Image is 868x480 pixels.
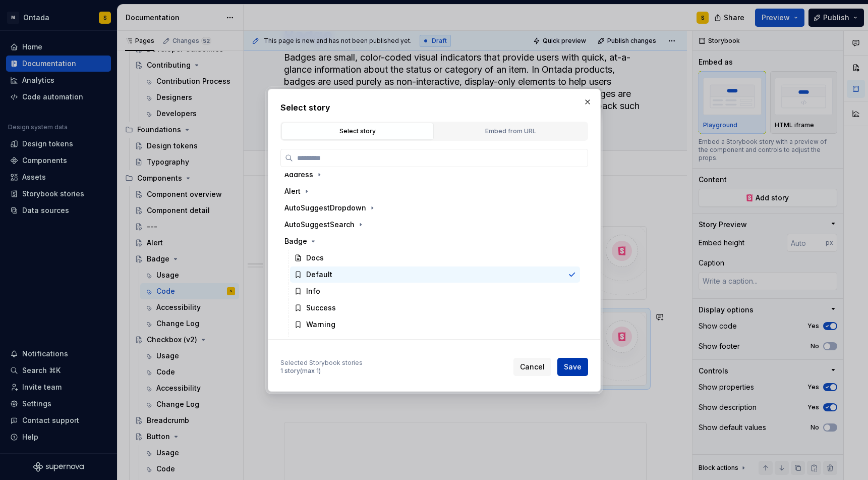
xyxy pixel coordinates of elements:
[284,203,366,213] div: AutoSuggestDropdown
[284,220,355,230] div: AutoSuggestSearch
[520,362,545,372] span: Cancel
[280,367,363,375] div: 1 story (max 1)
[306,319,335,330] div: Warning
[557,358,588,376] button: Save
[284,236,307,246] div: Badge
[564,362,582,372] span: Save
[306,303,336,313] div: Success
[284,186,301,196] div: Alert
[513,358,551,376] button: Cancel
[285,126,430,136] div: Select story
[306,270,332,280] div: Default
[306,336,322,346] div: Error
[438,126,584,136] div: Embed from URL
[280,359,363,367] div: Selected Storybook stories
[306,286,320,296] div: Info
[280,101,588,114] h2: Select story
[306,253,324,263] div: Docs
[284,170,313,180] div: Address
